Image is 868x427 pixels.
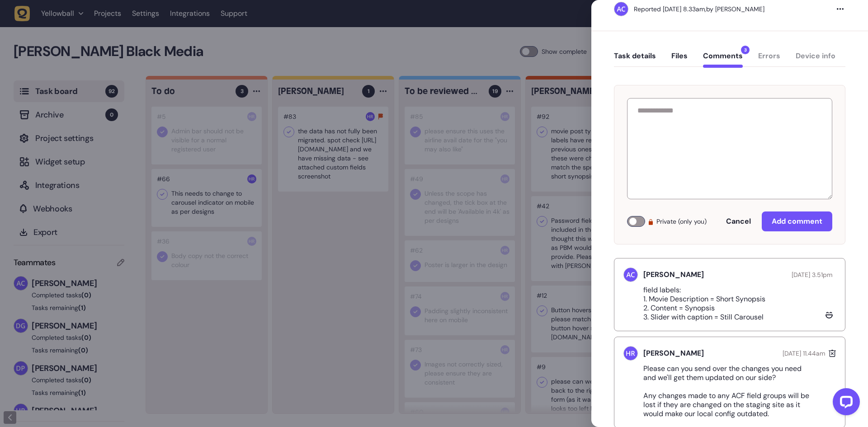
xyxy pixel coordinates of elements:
div: Reported [DATE] 8.33am, [634,5,706,13]
button: Files [671,52,688,68]
h5: [PERSON_NAME] [643,349,704,358]
span: [DATE] 3.51pm [792,271,832,279]
img: Ameet Chohan [614,2,628,16]
span: 3 [741,46,750,54]
button: Add comment [762,211,832,231]
button: Cancel [717,212,760,230]
iframe: LiveChat chat widget [826,385,863,422]
p: field labels: 1. Movie Description = Short Synopsis 2. Content = Synopsis 3. Slider with caption ... [643,286,773,322]
div: by [PERSON_NAME] [634,5,764,14]
span: Private (only you) [656,216,707,227]
span: [DATE] 11.44am [783,349,825,357]
span: Add comment [772,216,822,226]
span: Cancel [726,216,751,226]
h5: [PERSON_NAME] [643,270,704,279]
p: Please can you send over the changes you need and we'll get them updated on our side? Any changes... [643,364,822,418]
button: Task details [614,52,656,68]
button: Comments [703,52,743,68]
